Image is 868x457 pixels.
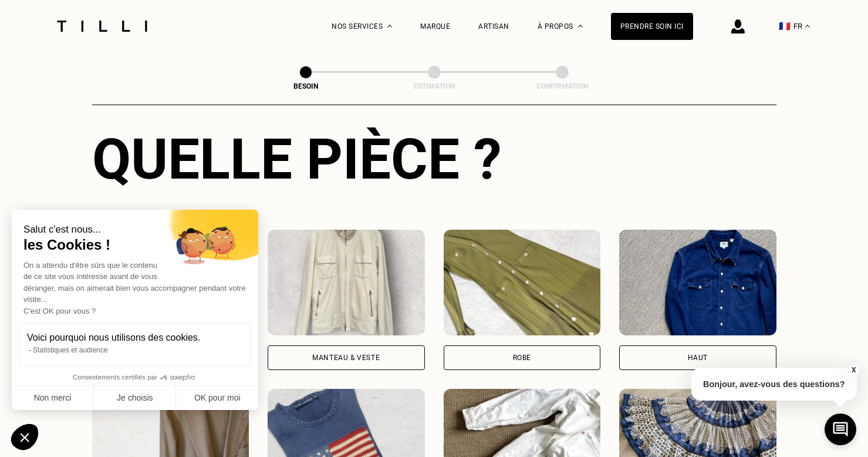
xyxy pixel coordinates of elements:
[53,21,151,32] img: Logo du service de couturière Tilli
[847,364,859,377] button: X
[619,230,776,335] img: Tilli retouche votre Haut
[513,354,531,361] div: Robe
[420,22,450,31] a: Marque
[376,82,493,90] div: Estimation
[268,230,425,335] img: Tilli retouche votre Manteau & Veste
[578,25,583,28] img: Menu déroulant à propos
[92,126,776,192] div: Quelle pièce ?
[504,82,621,90] div: Confirmation
[247,82,364,90] div: Besoin
[779,21,791,32] span: 🇫🇷
[444,230,601,335] img: Tilli retouche votre Robe
[387,25,392,28] img: Menu déroulant
[478,22,509,31] a: Artisan
[688,354,708,361] div: Haut
[691,368,857,401] p: Bonjour, avez-vous des questions?
[312,354,380,361] div: Manteau & Veste
[611,13,693,40] a: Prendre soin ici
[805,25,810,28] img: menu déroulant
[731,19,745,33] img: icône connexion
